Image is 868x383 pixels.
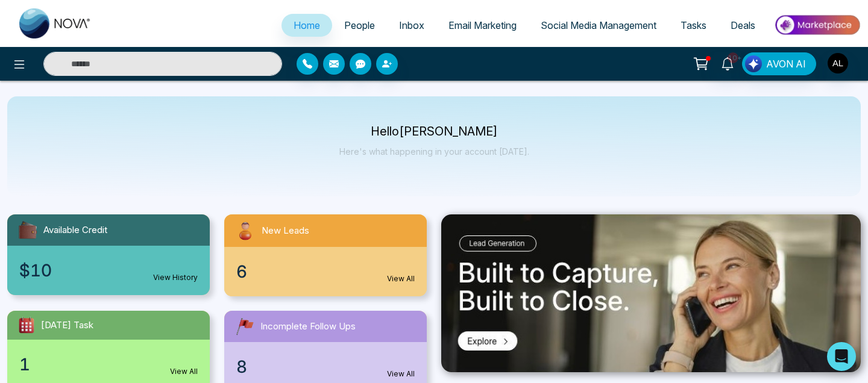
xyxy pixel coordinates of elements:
span: New Leads [262,224,309,238]
span: 6 [236,259,247,284]
a: Tasks [668,14,719,37]
p: Hello [PERSON_NAME] [339,126,529,137]
a: Email Marketing [436,14,529,37]
span: 1 [19,352,30,377]
a: Home [281,14,332,37]
img: followUps.svg [234,316,256,337]
img: todayTask.svg [17,316,36,335]
button: AVON AI [742,52,816,75]
p: Here's what happening in your account [DATE]. [339,146,529,157]
span: AVON AI [766,57,806,71]
span: Tasks [681,19,706,31]
img: Lead Flow [745,55,762,72]
span: Inbox [399,19,424,31]
span: Deals [731,19,755,31]
a: View History [153,272,198,283]
span: [DATE] Task [41,319,93,332]
a: People [332,14,387,37]
a: Deals [719,14,767,37]
a: Inbox [387,14,436,37]
a: New Leads6View All [217,214,434,296]
span: Incomplete Follow Ups [260,320,356,334]
img: Market-place.gif [773,11,861,39]
span: Available Credit [43,223,107,237]
a: View All [387,273,415,284]
a: View All [170,366,198,377]
span: 8 [236,354,247,379]
span: Social Media Management [541,19,656,31]
a: Social Media Management [529,14,668,37]
a: 10+ [713,52,742,73]
span: Email Marketing [448,19,517,31]
a: View All [387,369,415,379]
span: $10 [19,258,52,283]
img: availableCredit.svg [17,219,39,241]
img: . [441,214,861,372]
img: User Avatar [828,53,848,73]
div: Open Intercom Messenger [827,342,856,371]
span: 10+ [728,52,738,63]
span: People [344,19,375,31]
span: Home [294,19,320,31]
img: newLeads.svg [234,219,257,242]
img: Nova CRM Logo [19,8,92,39]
